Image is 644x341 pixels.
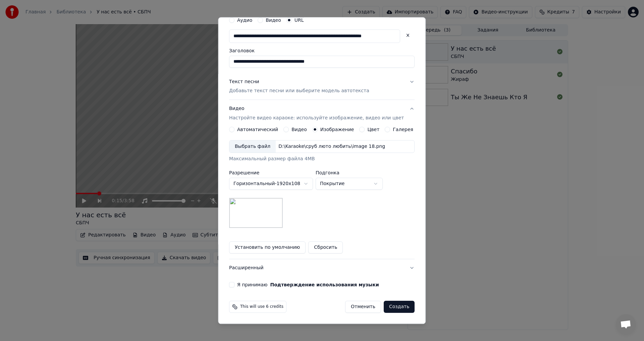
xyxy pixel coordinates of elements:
div: Текст песни [229,78,259,85]
div: D:\Karaoke\сруб люто любить\image 18.png [276,144,388,150]
label: Видео [266,18,281,22]
label: Заголовок [229,48,415,53]
button: Создать [384,301,415,313]
button: Расширенный [229,260,415,277]
p: Настройте видео караоке: используйте изображение, видео или цвет [229,115,404,122]
label: Изображение [320,127,354,132]
label: Видео [291,127,307,132]
button: ВидеоНастройте видео караоке: используйте изображение, видео или цвет [229,100,415,127]
label: Подгонка [316,171,383,175]
label: Цвет [368,127,380,132]
button: Установить по умолчанию [229,242,306,254]
button: Текст песниДобавьте текст песни или выберите модель автотекста [229,73,415,100]
button: Я принимаю [270,283,379,287]
label: Разрешение [229,171,313,175]
div: Выбрать файл [229,141,276,153]
label: Галерея [393,127,414,132]
label: Я принимаю [237,283,379,287]
button: Сбросить [309,242,343,254]
label: Аудио [237,18,252,22]
label: URL [294,18,304,22]
div: Видео [229,106,404,122]
div: Максимальный размер файла 4MB [229,156,415,163]
button: Отменить [345,301,381,313]
p: Добавьте текст песни или выберите модель автотекста [229,88,369,95]
span: This will use 6 credits [240,304,283,310]
div: ВидеоНастройте видео караоке: используйте изображение, видео или цвет [229,127,415,259]
label: Автоматический [237,127,278,132]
